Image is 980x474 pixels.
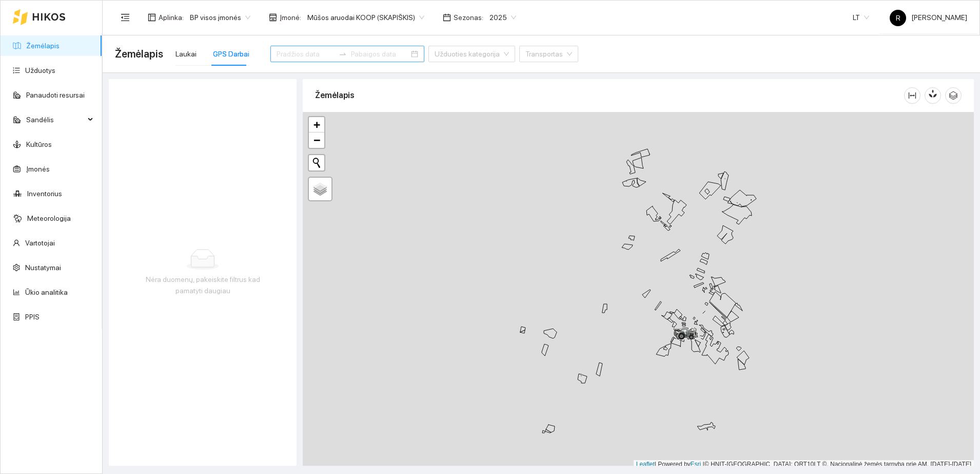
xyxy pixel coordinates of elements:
[269,13,277,22] span: shop
[636,461,655,468] a: Leaflet
[26,109,85,130] span: Sandėlis
[26,42,60,50] a: Žemėlapis
[443,13,451,22] span: calendar
[339,50,347,58] span: to
[703,461,704,468] span: |
[25,288,68,296] a: Ūkio analitika
[115,46,163,62] span: Žemėlapis
[904,87,920,104] button: column-width
[25,313,40,321] a: PPIS
[454,12,483,23] span: Sezonas :
[280,12,301,23] span: Įmonė :
[313,134,320,146] span: −
[25,239,55,247] a: Vartotojai
[313,118,320,131] span: +
[896,10,900,26] span: R
[351,48,409,60] input: Pabaigos data
[489,10,516,25] span: 2025
[159,12,184,23] span: Aplinka :
[307,10,424,25] span: Mūšos aruodai KOOP (SKAPIŠKIS)
[115,7,135,28] button: menu-fold
[339,50,347,58] span: swap-right
[634,460,974,469] div: | Powered by © HNIT-[GEOGRAPHIC_DATA]; ORT10LT ©, Nacionalinė žemės tarnyba prie AM, [DATE]-[DATE]
[309,178,331,200] a: Layers
[309,117,324,132] a: Zoom in
[26,165,50,173] a: Įmonės
[315,81,904,110] div: Žemėlapis
[26,91,85,99] a: Panaudoti resursai
[890,13,967,22] span: [PERSON_NAME]
[277,48,335,60] input: Pradžios data
[691,461,701,468] a: Esri
[134,274,271,296] div: Nėra duomenų, pakeiskite filtrus kad pamatyti daugiau
[25,263,61,272] a: Nustatymai
[148,13,156,22] span: layout
[26,140,52,148] a: Kultūros
[121,13,130,22] span: menu-fold
[309,132,324,148] a: Zoom out
[309,155,324,170] button: Initiate a new search
[853,10,869,25] span: LT
[27,214,71,222] a: Meteorologija
[213,48,249,60] div: GPS Darbai
[27,189,62,198] a: Inventorius
[25,66,55,74] a: Užduotys
[905,91,920,100] span: column-width
[190,10,250,25] span: BP visos įmonės
[175,48,197,60] div: Laukai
